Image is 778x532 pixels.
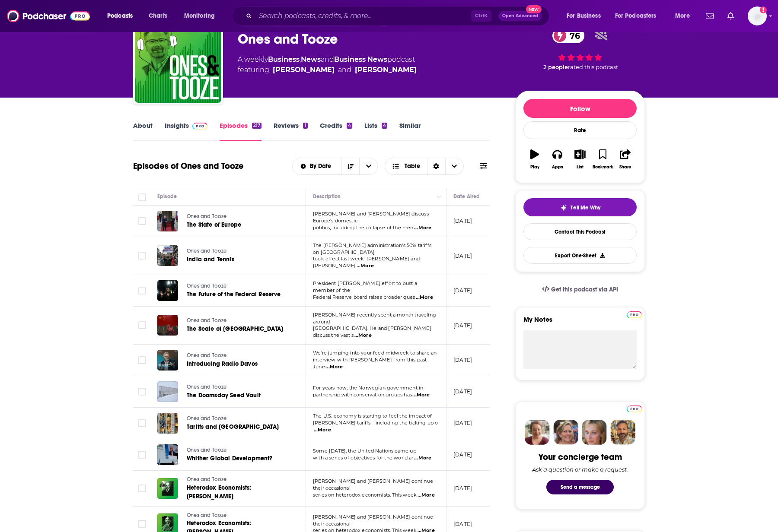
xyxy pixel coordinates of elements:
img: Podchaser Pro [627,311,642,318]
span: Introducing Radio Davos [187,360,258,367]
p: [DATE] [453,322,472,329]
span: For years now, the Norwegian government in [313,385,423,391]
span: Toggle select row [138,287,146,294]
span: For Podcasters [615,10,657,22]
span: New [526,5,542,13]
span: Some [DATE], the United Nations came up [313,448,416,454]
span: Tell Me Why [571,204,600,211]
button: Sort Direction [341,158,359,174]
svg: Add a profile image [760,6,767,13]
button: Share [614,144,637,175]
a: Show notifications dropdown [724,9,737,23]
span: Tariffs and [GEOGRAPHIC_DATA] [187,423,279,431]
span: ...More [414,455,431,462]
span: Charts [149,10,167,22]
button: Open AdvancedNew [498,11,542,21]
span: Ones and Tooze [187,415,226,421]
a: Ones and Tooze [187,317,290,325]
span: [PERSON_NAME] recently spent a month traveling around [313,312,436,325]
button: open menu [561,9,612,23]
a: Whither Global Development? [187,454,290,463]
span: Ctrl K [471,10,491,22]
div: 4 [347,123,352,129]
span: Heterodox Economists: [PERSON_NAME] [187,484,252,500]
span: took effect last week. [PERSON_NAME] and [PERSON_NAME] [313,256,420,269]
p: [DATE] [453,356,472,364]
span: ...More [414,225,431,231]
img: User Profile [748,6,767,25]
p: [DATE] [453,520,472,528]
button: open menu [669,9,701,23]
span: Toggle select row [138,520,146,528]
span: Ones and Tooze [187,317,226,323]
h2: Choose View [385,158,464,175]
span: Ones and Tooze [187,352,226,358]
p: [DATE] [453,419,472,427]
a: Ones and Tooze [187,476,290,484]
span: Toggle select row [138,356,146,364]
p: [DATE] [453,217,472,225]
a: InsightsPodchaser Pro [165,121,207,141]
div: Sort Direction [427,158,445,174]
img: Podchaser - Follow, Share and Rate Podcasts [7,8,90,24]
a: The State of Europe [187,221,290,229]
div: 76 2 peoplerated this podcast [515,22,645,76]
span: The Future of the Federal Reserve [187,291,281,298]
div: Ask a question or make a request. [532,466,628,473]
a: Pro website [627,310,642,318]
span: Open Advanced [502,14,538,18]
button: open menu [178,9,226,23]
div: Search podcasts, credits, & more... [240,6,558,26]
span: [GEOGRAPHIC_DATA]. He and [PERSON_NAME] discuss the vast s [313,325,431,338]
button: Play [523,144,546,175]
span: We're jumping into your feed midweek to share an [313,350,437,356]
p: [DATE] [453,287,472,294]
span: The [PERSON_NAME] administration's 50% tariffs on [GEOGRAPHIC_DATA] [313,242,431,255]
span: ...More [325,364,343,370]
span: [PERSON_NAME] and [PERSON_NAME] discuss Europe's domestic [313,211,429,224]
span: Ones and Tooze [187,476,226,482]
span: [PERSON_NAME] tariffs—including the ticking up o [313,420,438,426]
button: open menu [359,158,377,174]
a: Ones and Tooze [187,446,290,454]
span: Podcasts [107,10,133,22]
span: Logged in as clareliening [748,6,767,25]
div: Share [619,165,631,170]
span: ...More [412,392,430,399]
span: Toggle select row [138,451,146,459]
button: Column Actions [434,192,444,202]
span: ...More [354,332,372,339]
span: ...More [418,492,435,499]
a: Pro website [627,404,642,412]
a: Episodes217 [220,121,261,141]
a: Adam Tooze [355,65,417,75]
span: with a series of objectives for the world ar [313,455,414,461]
img: Podchaser Pro [627,405,642,412]
span: [PERSON_NAME] and [PERSON_NAME] continue their occasional [313,478,433,491]
div: List [577,165,583,170]
a: Heterodox Economists: [PERSON_NAME] [187,484,290,501]
p: [DATE] [453,252,472,260]
button: open menu [101,9,144,23]
div: 217 [252,123,261,129]
a: The Doomsday Seed Vault [187,391,290,400]
p: [DATE] [453,451,472,458]
button: open menu [293,163,341,169]
a: Cameron Abadi [273,65,335,75]
span: The Doomsday Seed Vault [187,392,261,399]
a: India and Tennis [187,255,290,264]
a: Contact This Podcast [523,223,637,240]
img: Podchaser Pro [192,123,207,130]
img: Barbara Profile [553,420,578,445]
div: Rate [523,121,637,139]
span: India and Tennis [187,256,234,263]
span: 2 people [543,64,568,70]
span: featuring [238,65,417,75]
span: Ones and Tooze [187,213,226,219]
div: Bookmark [593,165,613,170]
span: and [338,65,351,75]
span: partnership with conservation groups has [313,392,412,398]
a: Tariffs and [GEOGRAPHIC_DATA] [187,423,290,431]
a: Ones and Tooze [187,282,290,290]
a: Ones and Tooze [187,512,290,519]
